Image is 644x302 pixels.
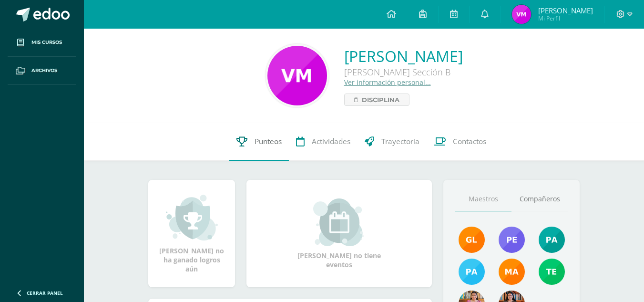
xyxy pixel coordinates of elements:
span: Archivos [31,67,57,74]
span: [PERSON_NAME] [538,6,593,15]
img: 901d3a81a60619ba26076f020600640f.png [499,227,525,253]
a: Mis cursos [8,29,76,57]
span: Trayectoria [381,136,419,146]
a: [PERSON_NAME] [344,46,463,66]
img: 40c28ce654064086a0d3fb3093eec86e.png [539,227,565,253]
span: Actividades [312,136,350,146]
div: [PERSON_NAME] no tiene eventos [292,198,387,269]
div: [PERSON_NAME] Sección B [344,66,463,78]
span: Mi Perfil [538,14,593,22]
img: event_small.png [313,198,365,246]
a: Punteos [229,123,289,161]
img: f478d08ad3f1f0ce51b70bf43961b330.png [539,259,565,285]
img: 895b5ece1ed178905445368d61b5ce67.png [459,227,485,253]
a: Contactos [427,123,493,161]
img: 1482e61827912c413ecea4360efdfdd3.png [512,5,531,24]
a: Disciplina [344,94,409,106]
img: ef476189d6a19f14eca2cdb297a1461a.png [267,46,327,105]
a: Maestros [455,187,511,211]
a: Trayectoria [358,123,427,161]
span: Disciplina [362,94,399,105]
div: [PERSON_NAME] no ha ganado logros aún [158,194,225,273]
img: 560278503d4ca08c21e9c7cd40ba0529.png [499,259,525,285]
span: Punteos [255,136,282,146]
span: Cerrar panel [27,290,63,296]
a: Compañeros [511,187,568,211]
span: Contactos [453,136,486,146]
a: Ver información personal... [344,78,431,87]
a: Archivos [8,57,76,85]
img: d0514ac6eaaedef5318872dd8b40be23.png [459,259,485,285]
img: achievement_small.png [166,194,218,241]
span: Mis cursos [31,39,62,46]
a: Actividades [289,123,358,161]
